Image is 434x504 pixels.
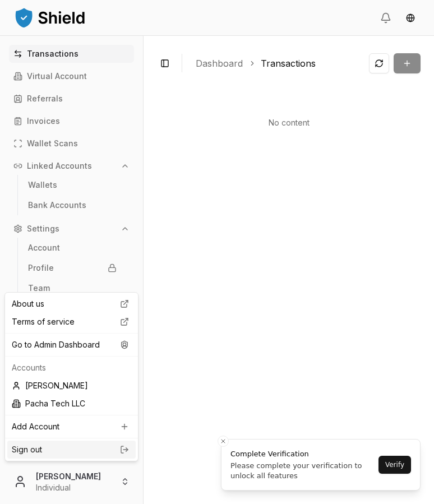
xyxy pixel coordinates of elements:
[7,418,136,436] a: Add Account
[7,295,136,313] a: About us
[7,313,136,331] a: Terms of service
[12,444,131,455] a: Sign out
[7,377,136,395] div: [PERSON_NAME]
[7,395,136,413] div: Pacha Tech LLC
[12,362,131,373] p: Accounts
[7,336,136,354] div: Go to Admin Dashboard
